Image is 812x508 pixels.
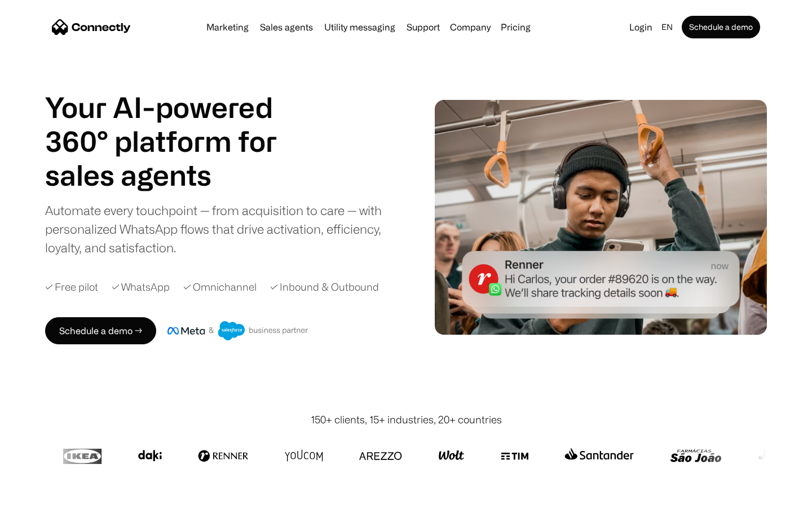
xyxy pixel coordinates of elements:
[625,19,657,35] a: Login
[45,201,400,257] div: Automate every touchpoint — from acquisition to care — with personalized WhatsApp flows that driv...
[496,23,535,32] a: Pricing
[11,487,68,504] aside: Language selected: English
[402,23,444,32] a: Support
[682,16,760,38] a: Schedule a demo
[167,321,308,340] img: Meta and Salesforce business partner badge.
[45,317,156,344] a: Schedule a demo →
[112,279,170,295] div: ✓ WhatsApp
[45,158,304,192] h1: sales agents
[45,279,98,295] div: ✓ Free pilot
[311,412,502,427] div: 150+ clients, 15+ industries, 20+ countries
[255,23,317,32] a: Sales agents
[270,279,379,295] div: ✓ Inbound & Outbound
[183,279,257,295] div: ✓ Omnichannel
[45,90,304,158] h1: Your AI-powered 360° platform for
[661,19,673,35] div: en
[450,19,491,35] div: Company
[320,23,400,32] a: Utility messaging
[202,23,253,32] a: Marketing
[23,488,68,504] ul: Language list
